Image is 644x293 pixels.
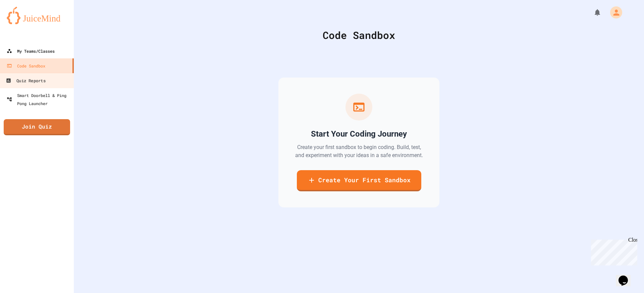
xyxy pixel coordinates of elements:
div: My Notifications [581,7,603,18]
h2: Start Your Coding Journey [311,129,407,139]
img: logo-orange.svg [7,7,67,24]
div: My Teams/Classes [7,47,55,55]
div: Chat with us now!Close [3,3,46,43]
div: My Account [603,5,624,20]
div: Smart Doorbell & Ping Pong Launcher [7,91,71,107]
iframe: chat widget [616,266,637,286]
div: Code Sandbox [91,28,627,43]
div: Quiz Reports [6,77,45,85]
div: Code Sandbox [7,62,45,70]
a: Create Your First Sandbox [297,170,421,191]
a: Join Quiz [4,119,70,135]
iframe: chat widget [588,237,637,265]
p: Create your first sandbox to begin coding. Build, test, and experiment with your ideas in a safe ... [294,143,423,159]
